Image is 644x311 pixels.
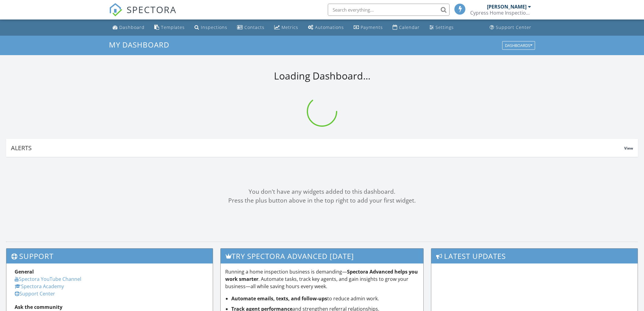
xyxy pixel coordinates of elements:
[225,268,418,282] strong: Spectora Advanced helps you work smarter
[109,40,169,50] span: My Dashboard
[231,295,327,302] strong: Automate emails, texts, and follow-ups
[431,249,638,263] h3: Latest Updates
[361,24,383,30] div: Payments
[502,41,535,50] button: Dashboards
[328,4,450,16] input: Search everything...
[109,8,177,21] a: SPECTORA
[470,10,531,16] div: Cypress Home Inspections LLC
[119,24,145,30] div: Dashboard
[15,276,81,282] a: Spectora YouTube Channel
[427,22,456,33] a: Settings
[152,22,187,33] a: Templates
[231,295,419,302] li: to reduce admin work.
[282,24,298,30] div: Metrics
[315,24,344,30] div: Automations
[15,303,205,311] div: Ask the community
[201,24,227,30] div: Inspections
[399,24,420,30] div: Calendar
[192,22,230,33] a: Inspections
[6,187,638,196] div: You don't have any widgets added to this dashboard.
[487,4,527,10] div: [PERSON_NAME]
[306,22,346,33] a: Automations (Basic)
[221,249,423,263] h3: Try spectora advanced [DATE]
[6,196,638,205] div: Press the plus button above in the top right to add your first widget.
[390,22,422,33] a: Calendar
[161,24,185,30] div: Templates
[6,249,213,263] h3: Support
[15,283,64,290] a: Spectora Academy
[15,268,34,275] strong: General
[436,24,454,30] div: Settings
[15,290,55,297] a: Support Center
[351,22,385,33] a: Payments
[244,24,264,30] div: Contacts
[11,144,624,152] div: Alerts
[109,3,122,16] img: The Best Home Inspection Software - Spectora
[505,43,532,48] div: Dashboards
[235,22,267,33] a: Contacts
[487,22,534,33] a: Support Center
[496,24,531,30] div: Support Center
[272,22,301,33] a: Metrics
[110,22,147,33] a: Dashboard
[624,146,633,151] span: View
[225,268,419,290] p: Running a home inspection business is demanding— . Automate tasks, track key agents, and gain ins...
[127,3,177,16] span: SPECTORA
